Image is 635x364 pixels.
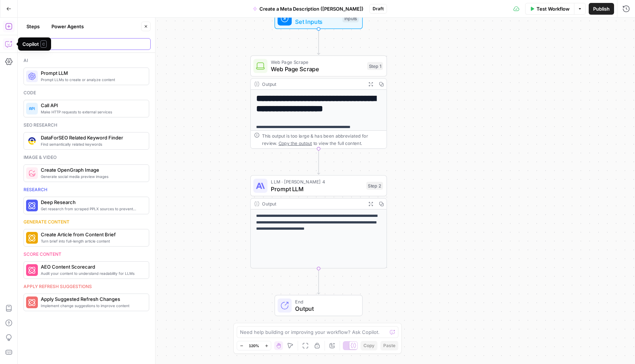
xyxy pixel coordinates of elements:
[41,231,143,238] span: Create Article from Content Brief
[22,21,44,32] button: Steps
[250,8,387,29] div: WorkflowSet InputsInputs
[589,3,614,15] button: Publish
[22,40,47,48] div: Copilot
[40,40,47,48] span: C
[295,298,355,305] span: End
[259,5,363,12] span: Create a Meta Description ([PERSON_NAME])
[47,21,88,32] button: Power Agents
[24,90,149,96] div: Code
[537,5,570,12] span: Test Workflow
[367,62,383,70] div: Step 1
[317,29,320,55] g: Edge from start to step_1
[41,270,143,276] span: Audit your content to understand readability for LLMs
[366,182,383,190] div: Step 2
[28,170,36,177] img: pyizt6wx4h99f5rkgufsmugliyey
[41,134,143,141] span: DataForSEO Related Keyword Finder
[248,3,368,15] button: Create a Meta Description ([PERSON_NAME])
[24,219,149,225] div: Generate content
[262,132,383,146] div: This output is too large & has been abbreviated for review. to view the full content.
[295,304,355,313] span: Output
[383,342,395,349] span: Paste
[41,199,143,206] span: Deep Research
[41,206,143,212] span: Get research from scraped PPLX sources to prevent source [MEDICAL_DATA]
[41,238,143,244] span: Turn brief into full-length article content
[41,109,143,115] span: Make HTTP requests to external services
[271,65,363,73] span: Web Page Scrape
[41,166,143,174] span: Create OpenGraph Image
[24,283,149,290] div: Apply refresh suggestions
[271,58,363,65] span: Web Page Scrape
[262,80,363,87] div: Output
[41,295,143,303] span: Apply Suggested Refresh Changes
[271,178,363,185] span: LLM · [PERSON_NAME] 4
[317,269,320,294] g: Edge from step_2 to end
[363,342,374,349] span: Copy
[41,77,143,83] span: Prompt LLMs to create or analyze content
[317,149,320,174] g: Edge from step_1 to step_2
[41,174,143,179] span: Generate social media preview images
[279,141,312,146] span: Copy the output
[373,6,384,12] span: Draft
[271,185,363,193] span: Prompt LLM
[24,122,149,128] div: Seo research
[41,69,143,77] span: Prompt LLM
[24,154,149,161] div: Image & video
[250,295,387,316] div: EndOutput
[24,251,149,258] div: Score content
[360,341,377,350] button: Copy
[41,303,143,309] span: Implement change suggestions to improve content
[25,40,147,48] input: Search steps
[342,14,359,22] div: Inputs
[249,343,259,349] span: 120%
[380,341,398,350] button: Paste
[295,17,339,26] span: Set Inputs
[24,186,149,193] div: Research
[24,57,149,64] div: Ai
[593,5,610,12] span: Publish
[41,263,143,270] span: AEO Content Scorecard
[41,102,143,109] span: Call API
[41,141,143,147] span: Find semantically related keywords
[262,200,363,207] div: Output
[28,137,36,145] img: se7yyxfvbxn2c3qgqs66gfh04cl6
[525,3,574,15] button: Test Workflow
